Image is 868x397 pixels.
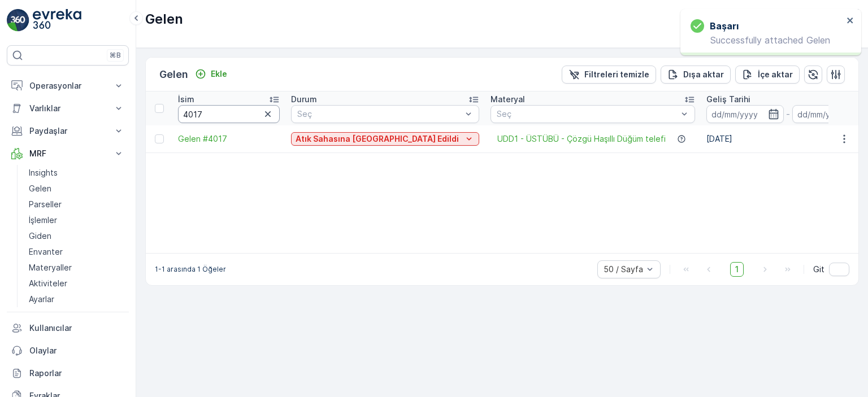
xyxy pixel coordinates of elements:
p: Durum [291,94,317,105]
div: Toggle Row Selected [155,134,164,143]
input: dd/mm/yyyy [706,105,784,123]
a: Materyaller [24,260,129,276]
a: Envanter [24,244,129,260]
a: Aktiviteler [24,276,129,291]
img: logo_light-DOdMpM7g.png [33,9,81,32]
p: - [786,107,790,121]
p: İşlemler [29,215,57,226]
p: ⌘B [110,51,121,60]
p: Gelen [29,183,51,194]
p: Insights [29,167,58,178]
a: UDD1 - ÜSTÜBÜ - Çözgü Haşıllı Düğüm telefi [497,133,666,145]
input: Ara [178,105,280,123]
a: Giden [24,228,129,244]
p: Ekle [211,68,227,80]
p: Varlıklar [29,103,106,114]
button: İçe aktar [735,66,800,84]
p: Successfully attached Gelen [691,35,843,45]
p: Geliş Tarihi [706,94,750,105]
p: Giden [29,230,51,242]
p: Aktiviteler [29,278,67,289]
p: Materyaller [29,262,72,273]
a: Olaylar [7,339,129,362]
p: Materyal [491,94,525,105]
a: Parseller [24,197,129,212]
button: Dışa aktar [661,66,731,84]
p: Seç [297,108,462,120]
p: 1-1 arasında 1 Öğeler [155,265,226,274]
button: MRF [7,142,129,165]
p: Atık Sahasına [GEOGRAPHIC_DATA] Edildi [296,133,459,145]
a: Ayarlar [24,291,129,307]
p: Raporlar [29,368,124,379]
p: İçe aktar [758,69,793,80]
button: Ekle [190,67,232,81]
p: Gelen [159,67,188,82]
p: Ayarlar [29,294,54,305]
a: Gelen [24,181,129,197]
img: logo [7,9,29,32]
a: Gelen #4017 [178,133,280,145]
button: close [847,16,854,27]
button: Paydaşlar [7,120,129,142]
p: Parseller [29,199,62,210]
span: Git [813,264,824,275]
button: Filtreleri temizle [562,66,656,84]
p: Filtreleri temizle [584,69,649,80]
a: Raporlar [7,362,129,385]
p: İsim [178,94,194,105]
p: Paydaşlar [29,125,106,137]
p: Gelen [145,10,183,28]
h3: başarı [710,19,739,33]
p: Operasyonlar [29,80,106,91]
button: Varlıklar [7,97,129,120]
a: Insights [24,165,129,181]
span: 1 [730,262,744,277]
a: Kullanıcılar [7,317,129,339]
button: Atık Sahasına Kabul Edildi [291,132,479,146]
p: Kullanıcılar [29,322,124,334]
button: Operasyonlar [7,75,129,97]
a: İşlemler [24,212,129,228]
p: Seç [497,108,678,120]
p: Envanter [29,246,63,258]
p: Dışa aktar [683,69,724,80]
p: MRF [29,148,106,159]
p: Olaylar [29,345,124,356]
